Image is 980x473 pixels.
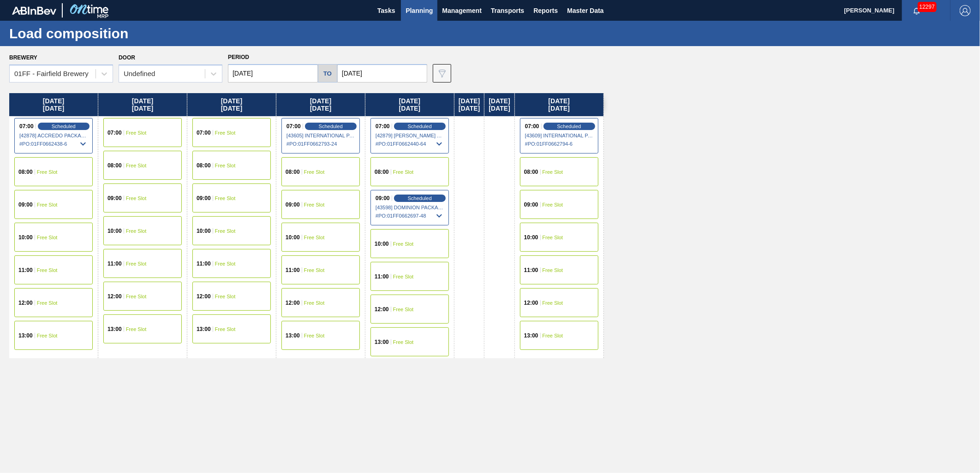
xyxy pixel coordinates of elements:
div: [DATE] [DATE] [484,93,514,116]
span: Free Slot [126,228,147,234]
div: [DATE] [DATE] [98,93,187,116]
span: 07:00 [19,124,34,129]
span: Free Slot [126,294,147,299]
span: [42878] ACCREDO PACKAGING INC - 0008341298 [19,133,89,138]
img: icon-filter-gray [436,68,448,79]
h1: Load composition [9,28,173,39]
span: Free Slot [37,333,58,338]
input: mm/dd/yyyy [228,64,318,83]
span: Scheduled [408,195,432,201]
h5: to [323,70,332,77]
span: 07:00 [376,124,390,129]
span: 13:00 [286,333,300,338]
span: Free Slot [215,195,236,201]
span: 07:00 [197,130,211,136]
div: Undefined [124,70,155,78]
span: Tasks [376,5,396,16]
span: 10:00 [286,235,300,240]
span: Free Slot [126,163,147,168]
span: 13:00 [375,339,389,345]
span: 10:00 [108,228,122,234]
span: Free Slot [393,169,414,175]
span: Free Slot [37,300,58,306]
span: # PO : 01FF0662440-64 [376,138,445,149]
span: Scheduled [52,124,76,129]
span: 11:00 [524,267,538,273]
span: 08:00 [197,163,211,168]
span: 12297 [918,2,937,12]
span: # PO : 01FF0662793-24 [287,138,356,149]
span: Free Slot [215,130,236,136]
span: Free Slot [543,267,563,273]
span: 07:00 [108,130,122,136]
span: Scheduled [557,124,581,129]
span: Free Slot [37,235,58,240]
span: Free Slot [215,294,236,299]
span: 12:00 [524,300,538,306]
span: Planning [406,5,433,16]
span: Free Slot [543,202,563,207]
span: Free Slot [37,202,58,207]
span: Free Slot [304,267,325,273]
span: 08:00 [286,169,300,175]
button: Notifications [902,4,932,17]
span: 11:00 [375,274,389,279]
span: Reports [533,5,558,16]
span: Free Slot [215,228,236,234]
span: Free Slot [304,300,325,306]
span: 08:00 [108,163,122,168]
span: 13:00 [197,326,211,332]
span: Free Slot [393,307,414,312]
span: Free Slot [543,169,563,175]
span: 11:00 [108,261,122,266]
span: 08:00 [524,169,538,175]
span: Free Slot [304,235,325,240]
img: TNhmsLtSVTkK8tSr43FrP2fwEKptu5GPRR3wAAAABJRU5ErkJggg== [12,6,56,15]
span: Free Slot [543,333,563,338]
div: [DATE] [DATE] [276,93,365,116]
span: # PO : 01FF0662438-6 [19,138,89,149]
span: 10:00 [524,235,538,240]
span: Management [442,5,482,16]
span: 12:00 [18,300,33,306]
span: Free Slot [543,235,563,240]
span: Free Slot [215,261,236,266]
span: 10:00 [18,235,33,240]
span: Free Slot [126,261,147,266]
span: [43605] INTERNATIONAL PAPER COMPANY - 0008325905 [287,133,356,138]
span: 10:00 [197,228,211,234]
button: icon-filter-gray [433,64,451,83]
div: 01FF - Fairfield Brewery [14,70,89,78]
span: # PO : 01FF0662697-48 [376,210,445,221]
span: 13:00 [108,326,122,332]
span: Free Slot [393,241,414,247]
span: 12:00 [375,307,389,312]
span: Free Slot [304,202,325,207]
div: [DATE] [DATE] [515,93,604,116]
span: 13:00 [18,333,33,338]
img: Logout [960,5,971,16]
div: [DATE] [DATE] [454,93,484,116]
span: 12:00 [286,300,300,306]
div: [DATE] [DATE] [187,93,276,116]
span: 09:00 [286,202,300,207]
span: [43609] INTERNATIONAL PAPER COMPANY - 0008325905 [525,133,594,138]
span: 08:00 [375,169,389,175]
span: 13:00 [524,333,538,338]
span: Free Slot [215,326,236,332]
span: 09:00 [18,202,33,207]
span: Free Slot [304,169,325,175]
span: Free Slot [126,130,147,136]
div: [DATE] [DATE] [365,93,454,116]
span: 11:00 [197,261,211,266]
span: Free Slot [126,195,147,201]
span: Master Data [567,5,604,16]
span: 07:00 [525,124,539,129]
span: 07:00 [287,124,301,129]
span: 12:00 [197,294,211,299]
span: 09:00 [197,195,211,201]
span: 08:00 [18,169,33,175]
span: 09:00 [376,195,390,201]
span: Scheduled [319,124,343,129]
span: Free Slot [37,267,58,273]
